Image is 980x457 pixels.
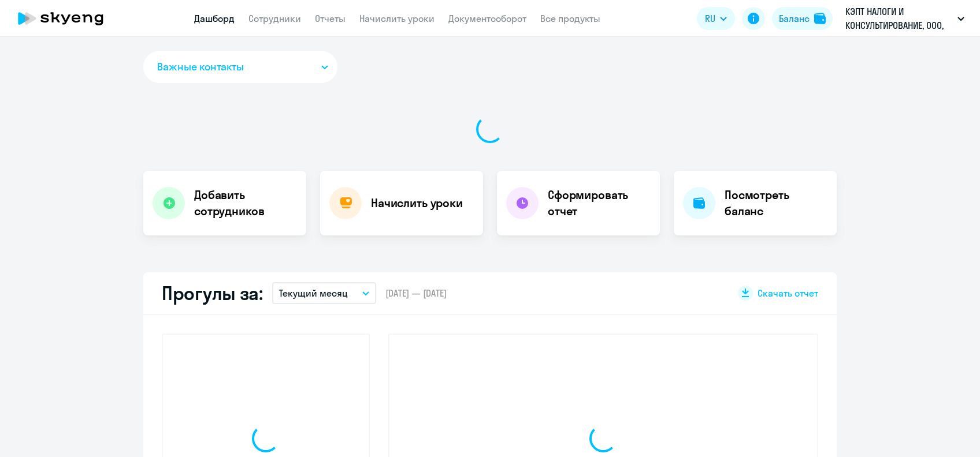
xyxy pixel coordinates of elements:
[814,13,826,24] img: balance
[840,5,970,32] button: КЭПТ НАЛОГИ И КОНСУЛЬТИРОВАНИЕ, ООО, Договор 2025 (7 уроков)
[359,13,435,24] a: Начислить уроки
[779,12,810,25] div: Баланс
[143,51,337,83] button: Важные контакты
[371,195,463,211] h4: Начислить уроки
[162,282,263,305] h2: Прогулы за:
[272,282,376,304] button: Текущий месяц
[385,287,447,299] span: [DATE] — [DATE]
[758,287,818,299] span: Скачать отчет
[705,12,715,25] span: RU
[279,286,348,300] p: Текущий месяц
[697,7,735,30] button: RU
[248,13,301,24] a: Сотрудники
[194,13,235,24] a: Дашборд
[448,13,526,24] a: Документооборот
[845,5,953,32] p: КЭПТ НАЛОГИ И КОНСУЛЬТИРОВАНИЕ, ООО, Договор 2025 (7 уроков)
[194,187,297,219] h4: Добавить сотрудников
[157,59,244,74] span: Важные контакты
[772,7,833,30] button: Балансbalance
[315,13,346,24] a: Отчеты
[540,13,600,24] a: Все продукты
[548,187,651,219] h4: Сформировать отчет
[725,187,827,219] h4: Посмотреть баланс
